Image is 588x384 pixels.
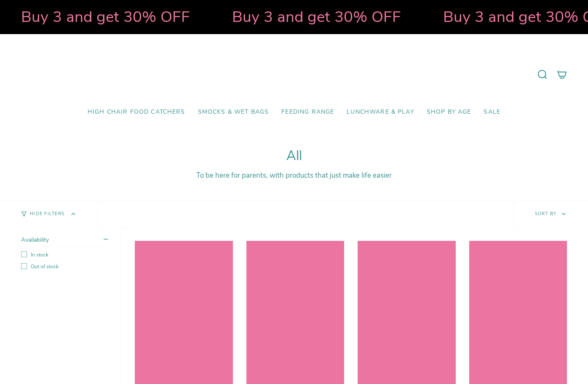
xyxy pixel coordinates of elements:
[535,211,557,217] span: Sort by
[222,47,367,102] a: Mumma’s Little Helpers
[21,263,108,270] label: Out of stock
[21,236,108,246] summary: Availability
[88,109,185,116] span: High Chair Food Catchers
[21,148,567,164] h1: All
[513,201,588,227] button: Sort by
[18,6,187,27] strong: Buy 3 and get 30% OFF
[30,212,64,216] span: Hide Filters
[229,6,398,27] strong: Buy 3 and get 30% OFF
[427,109,471,116] span: Shop by Age
[340,102,420,122] a: Lunchware & Play
[21,251,108,258] label: In stock
[198,109,269,116] span: Smocks & Wet Bags
[347,109,414,116] span: Lunchware & Play
[484,109,500,116] span: SALE
[275,102,340,122] a: Feeding Range
[21,236,49,244] span: Availability
[477,102,507,122] a: SALE
[281,109,334,116] span: Feeding Range
[196,171,392,180] span: To be here for parents, with products that just make life easier
[192,102,275,122] a: Smocks & Wet Bags
[81,102,192,122] a: High Chair Food Catchers
[420,102,478,122] a: Shop by Age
